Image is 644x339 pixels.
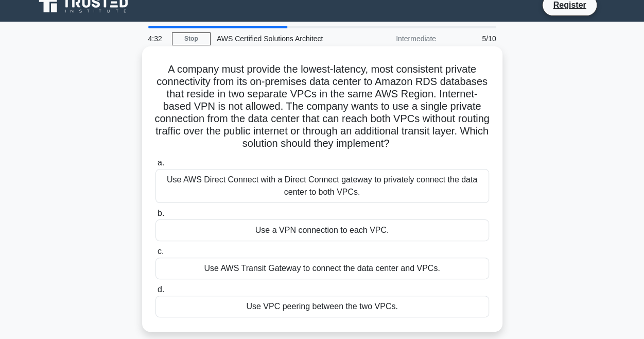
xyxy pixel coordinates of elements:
[352,28,442,49] div: Intermediate
[154,63,490,150] h5: A company must provide the lowest-latency, most consistent private connectivity from its on-premi...
[211,28,352,49] div: AWS Certified Solutions Architect
[442,28,502,49] div: 5/10
[155,169,489,203] div: Use AWS Direct Connect with a Direct Connect gateway to privately connect the data center to both...
[155,296,489,317] div: Use VPC peering between the two VPCs.
[158,285,164,294] span: d.
[158,209,164,217] span: b.
[158,247,164,256] span: c.
[158,158,164,167] span: a.
[155,219,489,241] div: Use a VPN connection to each VPC.
[142,28,172,49] div: 4:32
[172,32,211,45] a: Stop
[155,258,489,279] div: Use AWS Transit Gateway to connect the data center and VPCs.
